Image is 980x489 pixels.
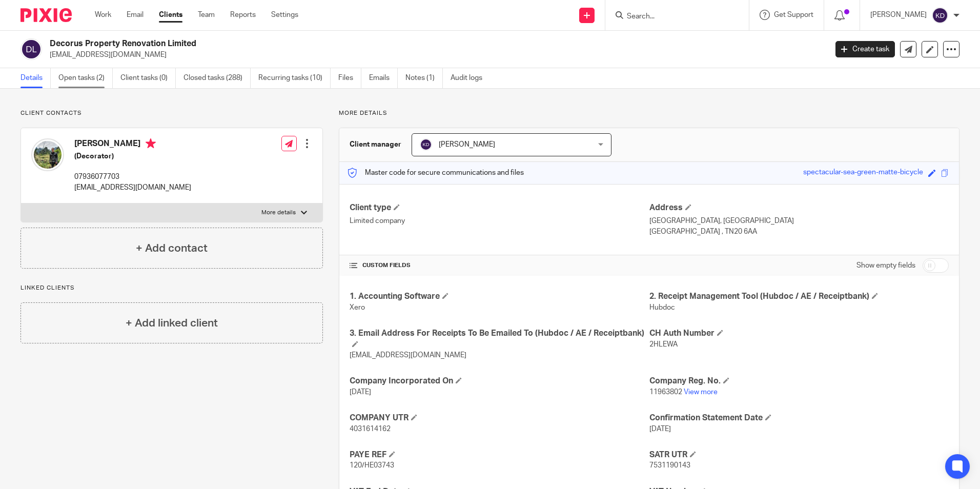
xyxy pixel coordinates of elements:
span: [PERSON_NAME] [439,141,495,148]
span: 120/HE03743 [350,462,394,469]
p: More details [261,209,296,217]
h4: COMPANY UTR [350,413,649,423]
i: Primary [146,138,156,149]
h2: Decorus Property Renovation Limited [50,38,666,49]
a: Reports [230,10,256,20]
p: [GEOGRAPHIC_DATA] , TN20 6AA [649,227,949,237]
p: Master code for secure communications and files [347,168,524,178]
div: spectacular-sea-green-matte-bicycle [803,167,923,179]
p: [GEOGRAPHIC_DATA], [GEOGRAPHIC_DATA] [649,216,949,226]
a: View more [684,389,718,396]
h4: [PERSON_NAME] [74,138,191,151]
h4: SATR UTR [649,450,949,460]
a: Settings [271,10,298,20]
span: 7531190143 [649,462,690,469]
h4: PAYE REF [350,450,649,460]
p: Linked clients [21,284,323,292]
input: Search [626,12,718,22]
img: svg%3E [420,138,432,151]
p: Limited company [350,216,649,226]
h4: + Add linked client [126,315,218,331]
a: Open tasks (2) [58,68,113,88]
a: Clients [159,10,182,20]
a: Client tasks (0) [120,68,176,88]
img: svg%3E [932,7,948,24]
h3: Client manager [350,139,401,150]
p: 07936077703 [74,172,191,182]
a: Details [21,68,51,88]
a: Notes (1) [405,68,443,88]
h5: (Decorator) [74,151,191,161]
h4: Confirmation Statement Date [649,413,949,423]
span: [EMAIL_ADDRESS][DOMAIN_NAME] [350,352,466,359]
h4: Company Incorporated On [350,376,649,386]
span: 4031614162 [350,425,391,433]
p: More details [339,109,959,117]
a: Closed tasks (288) [183,68,251,88]
h4: 2. Receipt Management Tool (Hubdoc / AE / Receiptbank) [649,291,949,302]
img: 78621176_10162544852030527_8913618626100068352_o.jpg [31,138,64,171]
h4: 1. Accounting Software [350,291,649,302]
h4: + Add contact [136,240,208,256]
a: Recurring tasks (10) [258,68,331,88]
span: Get Support [774,11,813,18]
span: Hubdoc [649,304,675,311]
h4: Address [649,202,949,213]
span: 11963802 [649,389,682,396]
img: svg%3E [21,38,42,60]
a: Team [198,10,215,20]
p: [PERSON_NAME] [870,10,927,20]
label: Show empty fields [856,260,915,271]
a: Emails [369,68,398,88]
p: [EMAIL_ADDRESS][DOMAIN_NAME] [50,50,820,60]
span: [DATE] [350,389,371,396]
span: 2HLEWA [649,341,678,348]
h4: Client type [350,202,649,213]
p: Client contacts [21,109,323,117]
h4: 3. Email Address For Receipts To Be Emailed To (Hubdoc / AE / Receiptbank) [350,328,649,350]
h4: CUSTOM FIELDS [350,261,649,270]
a: Create task [835,41,895,57]
a: Files [338,68,361,88]
img: Pixie [21,8,72,22]
a: Email [127,10,144,20]
a: Audit logs [451,68,490,88]
p: [EMAIL_ADDRESS][DOMAIN_NAME] [74,182,191,193]
span: Xero [350,304,365,311]
h4: CH Auth Number [649,328,949,339]
h4: Company Reg. No. [649,376,949,386]
span: [DATE] [649,425,671,433]
a: Work [95,10,111,20]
